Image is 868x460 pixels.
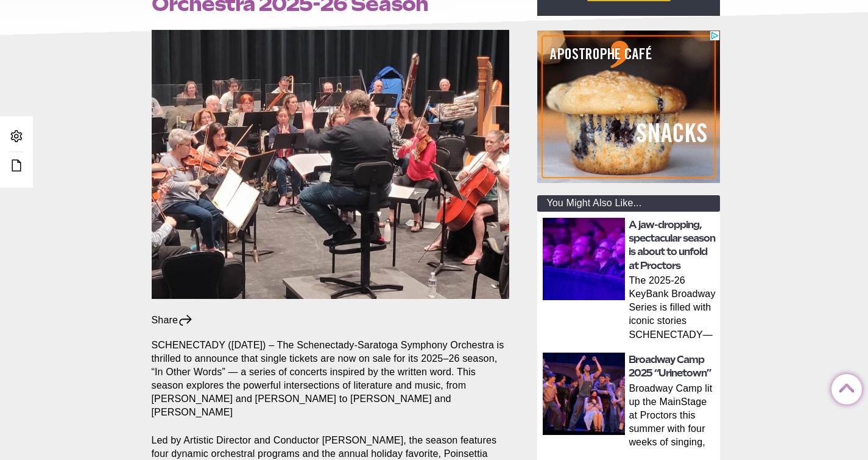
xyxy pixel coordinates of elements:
a: A jaw-dropping, spectacular season is about to unfold at Proctors [629,219,715,271]
img: thumbnail: A jaw-dropping, spectacular season is about to unfold at Proctors [543,218,625,300]
iframe: Advertisement [537,31,720,183]
div: You Might Also Like... [537,195,720,212]
a: Edit this Post/Page [6,155,27,178]
a: Admin Area [6,126,27,148]
p: The 2025-26 KeyBank Broadway Series is filled with iconic stories SCHENECTADY—Whether you’re a de... [629,274,716,343]
div: Share [152,314,194,327]
a: Broadway Camp 2025 “Urinetown” [629,354,711,379]
p: Broadway Camp lit up the MainStage at Proctors this summer with four weeks of singing, dancing, a... [629,382,716,451]
p: SCHENECTADY ([DATE]) – The Schenectady-Saratoga Symphony Orchestra is thrilled to announce that s... [152,339,510,419]
a: Back to Top [831,375,856,399]
img: thumbnail: Broadway Camp 2025 “Urinetown” [543,353,625,435]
